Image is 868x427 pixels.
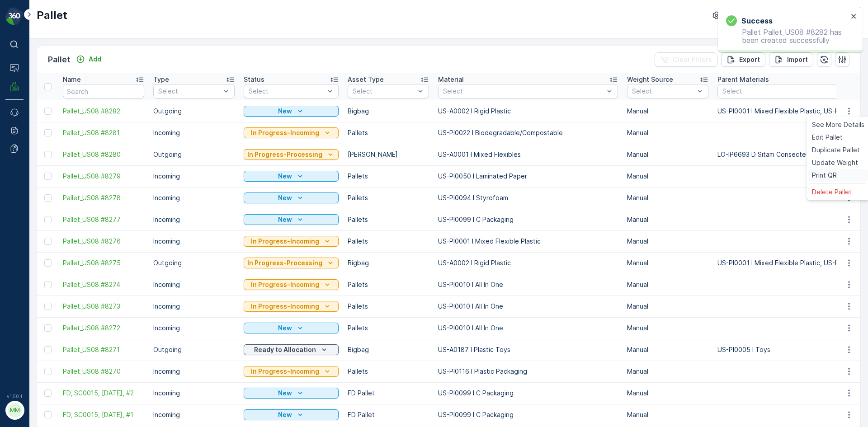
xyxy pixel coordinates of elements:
[627,193,708,202] p: Manual
[158,87,221,96] p: Select
[251,302,319,311] p: In Progress-Incoming
[673,55,712,64] p: Clear Filters
[48,53,71,66] p: Pallet
[5,394,24,399] span: v 1.50.1
[808,118,868,131] a: See More Details
[627,389,708,398] p: Manual
[244,236,339,247] button: In Progress-Incoming
[348,75,384,84] p: Asset Type
[244,301,339,312] button: In Progress-Incoming
[63,345,144,354] a: Pallet_US08 #8271
[244,192,339,203] button: New
[739,55,760,64] p: Export
[8,403,22,418] div: MM
[153,324,235,333] p: Incoming
[63,367,144,376] a: Pallet_US08 #8270
[348,302,429,311] p: Pallets
[244,323,339,333] button: New
[438,75,464,84] p: Material
[627,150,708,159] p: Manual
[254,345,316,354] p: Ready to Allocation
[348,324,429,333] p: Pallets
[627,302,708,311] p: Manual
[153,280,235,289] p: Incoming
[63,258,144,267] a: Pallet_US08 #8275
[63,302,144,311] a: Pallet_US08 #8273
[244,258,339,268] button: In Progress-Processing
[244,75,264,84] p: Status
[726,28,848,44] p: Pallet Pallet_US08 #8282 has been created successfully
[63,150,144,159] span: Pallet_US08 #8280
[244,344,339,355] button: Ready to Allocation
[627,75,673,84] p: Weight Source
[278,410,292,419] p: New
[72,54,105,65] button: Add
[153,172,235,181] p: Incoming
[51,193,58,201] span: 35
[851,13,857,21] button: close
[278,172,292,181] p: New
[30,148,89,156] span: Pallet_US08 #8280
[44,108,52,115] div: Toggle Row Selected
[251,280,319,289] p: In Progress-Incoming
[8,223,38,230] span: Material :
[63,410,144,419] a: FD, SC0015, 09/10/25, #1
[44,389,52,397] div: Toggle Row Selected
[244,366,339,377] button: In Progress-Incoming
[438,280,618,289] p: US-PI0010 I All In One
[63,410,144,419] span: FD, SC0015, [DATE], #1
[153,237,235,246] p: Incoming
[44,346,52,353] div: Toggle Row Selected
[627,345,708,354] p: Manual
[8,178,47,186] span: Net Weight :
[89,55,101,64] p: Add
[38,223,125,230] span: US-A0001 I Mixed Flexibles
[63,128,144,137] a: Pallet_US08 #8281
[278,389,292,398] p: New
[153,367,235,376] p: Incoming
[44,129,52,136] div: Toggle Row Selected
[438,345,618,354] p: US-A0187 I Plastic Toys
[348,237,429,246] p: Pallets
[247,150,322,159] p: In Progress-Processing
[251,128,319,137] p: In Progress-Incoming
[63,280,144,289] span: Pallet_US08 #8274
[769,52,813,67] button: Import
[153,75,169,84] p: Type
[153,345,235,354] p: Outgoing
[348,107,429,116] p: Bigbag
[5,7,24,25] img: logo
[438,128,618,137] p: US-PI0022 I Biodegradable/Compostable
[438,237,618,246] p: US-PI0001 I Mixed Flexible Plastic
[63,75,81,84] p: Name
[37,8,67,23] p: Pallet
[63,324,144,333] span: Pallet_US08 #8272
[278,193,292,202] p: New
[438,389,618,398] p: US-PI0099 I C Packaging
[63,172,144,181] span: Pallet_US08 #8279
[808,144,868,156] a: Duplicate Pallet
[627,128,708,137] p: Manual
[8,193,51,201] span: Tare Weight :
[348,150,429,159] p: [PERSON_NAME]
[438,215,618,224] p: US-PI0099 I C Packaging
[438,324,618,333] p: US-PI0010 I All In One
[44,411,52,418] div: Toggle Row Selected
[438,367,618,376] p: US-PI0116 I Plastic Packaging
[44,194,52,202] div: Toggle Row Selected
[348,410,429,419] p: FD Pallet
[627,172,708,181] p: Manual
[47,178,51,186] span: -
[153,389,235,398] p: Incoming
[741,15,773,26] h3: Success
[438,258,618,267] p: US-A0002 I Rigid Plastic
[153,410,235,419] p: Incoming
[44,151,52,158] div: Toggle Row Selected
[244,106,339,117] button: New
[63,193,144,202] a: Pallet_US08 #8278
[44,259,52,267] div: Toggle Row Selected
[153,193,235,202] p: Incoming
